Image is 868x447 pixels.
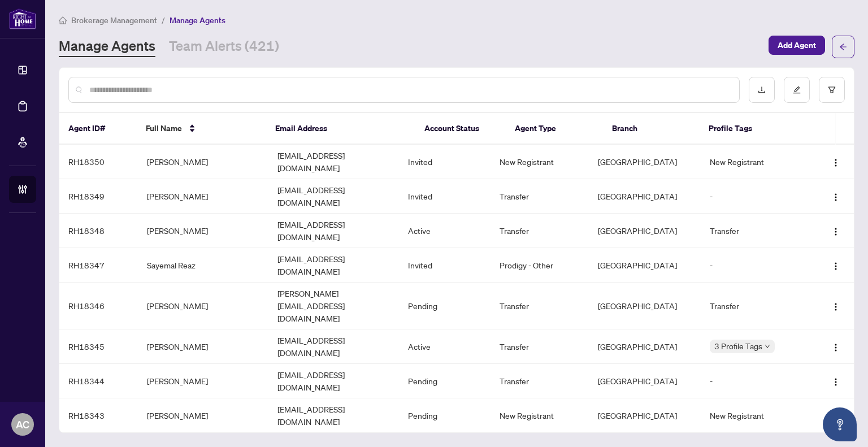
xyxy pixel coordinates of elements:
[506,113,603,145] th: Agent Type
[827,372,845,390] button: Logo
[399,398,491,433] td: Pending
[59,179,138,214] td: RH18349
[399,329,491,364] td: Active
[59,398,138,433] td: RH18343
[823,407,857,441] button: Open asap
[589,283,701,329] td: [GEOGRAPHIC_DATA]
[491,248,588,283] td: Prodigy - Other
[701,364,812,398] td: -
[589,398,701,433] td: [GEOGRAPHIC_DATA]
[268,214,399,248] td: [EMAIL_ADDRESS][DOMAIN_NAME]
[399,248,491,283] td: Invited
[268,283,399,329] td: [PERSON_NAME][EMAIL_ADDRESS][DOMAIN_NAME]
[827,297,845,315] button: Logo
[266,113,415,145] th: Email Address
[827,187,845,205] button: Logo
[138,329,268,364] td: [PERSON_NAME]
[59,283,138,329] td: RH18346
[769,36,825,55] button: Add Agent
[491,214,588,248] td: Transfer
[138,179,268,214] td: [PERSON_NAME]
[59,248,138,283] td: RH18347
[827,406,845,424] button: Logo
[268,364,399,398] td: [EMAIL_ADDRESS][DOMAIN_NAME]
[819,77,845,103] button: filter
[700,113,809,145] th: Profile Tags
[749,77,775,103] button: download
[714,340,762,353] span: 3 Profile Tags
[701,398,812,433] td: New Registrant
[138,398,268,433] td: [PERSON_NAME]
[784,77,810,103] button: edit
[701,214,812,248] td: Transfer
[603,113,700,145] th: Branch
[589,248,701,283] td: [GEOGRAPHIC_DATA]
[59,329,138,364] td: RH18345
[831,262,840,271] img: Logo
[491,179,588,214] td: Transfer
[491,329,588,364] td: Transfer
[831,343,840,352] img: Logo
[16,416,29,432] span: AC
[701,248,812,283] td: -
[831,158,840,167] img: Logo
[138,248,268,283] td: Sayemal Reaz
[831,227,840,236] img: Logo
[839,43,847,51] span: arrow-left
[59,364,138,398] td: RH18344
[589,179,701,214] td: [GEOGRAPHIC_DATA]
[399,214,491,248] td: Active
[589,364,701,398] td: [GEOGRAPHIC_DATA]
[399,179,491,214] td: Invited
[268,248,399,283] td: [EMAIL_ADDRESS][DOMAIN_NAME]
[399,145,491,179] td: Invited
[701,283,812,329] td: Transfer
[399,364,491,398] td: Pending
[827,256,845,274] button: Logo
[589,329,701,364] td: [GEOGRAPHIC_DATA]
[589,214,701,248] td: [GEOGRAPHIC_DATA]
[831,302,840,311] img: Logo
[491,364,588,398] td: Transfer
[491,145,588,179] td: New Registrant
[138,283,268,329] td: [PERSON_NAME]
[399,283,491,329] td: Pending
[831,377,840,387] img: Logo
[137,113,266,145] th: Full Name
[765,344,770,349] span: down
[138,214,268,248] td: [PERSON_NAME]
[701,179,812,214] td: -
[170,15,225,25] span: Manage Agents
[828,86,836,94] span: filter
[701,145,812,179] td: New Registrant
[758,86,766,94] span: download
[589,145,701,179] td: [GEOGRAPHIC_DATA]
[268,329,399,364] td: [EMAIL_ADDRESS][DOMAIN_NAME]
[268,145,399,179] td: [EMAIL_ADDRESS][DOMAIN_NAME]
[491,283,588,329] td: Transfer
[138,145,268,179] td: [PERSON_NAME]
[268,179,399,214] td: [EMAIL_ADDRESS][DOMAIN_NAME]
[793,86,801,94] span: edit
[827,222,845,240] button: Logo
[827,337,845,355] button: Logo
[138,364,268,398] td: [PERSON_NAME]
[415,113,506,145] th: Account Status
[831,193,840,202] img: Logo
[169,37,279,57] a: Team Alerts (421)
[778,36,816,54] span: Add Agent
[268,398,399,433] td: [EMAIL_ADDRESS][DOMAIN_NAME]
[827,153,845,171] button: Logo
[59,214,138,248] td: RH18348
[491,398,588,433] td: New Registrant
